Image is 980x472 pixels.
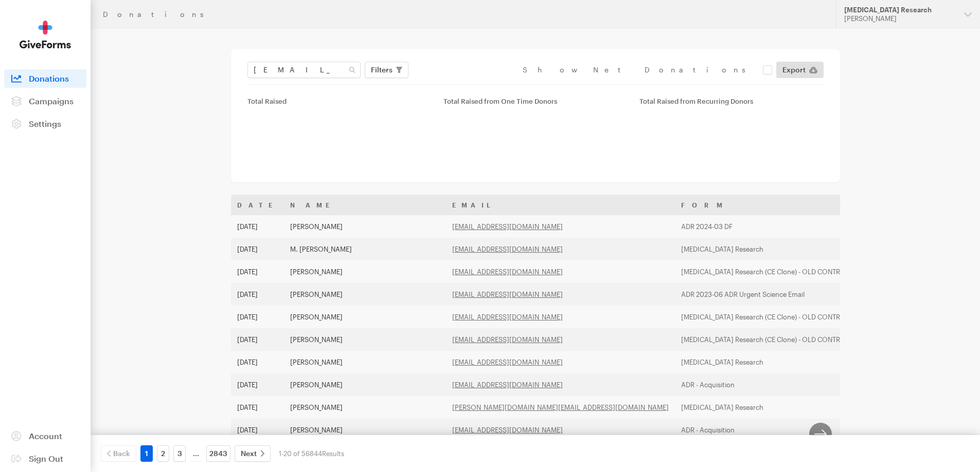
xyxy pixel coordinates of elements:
span: Account [29,431,62,441]
td: [MEDICAL_DATA] Research [675,351,856,373]
a: 2843 [206,445,230,462]
div: Total Raised from Recurring Donors [639,97,823,105]
td: [PERSON_NAME] [284,260,446,283]
span: Export [782,64,806,76]
td: [PERSON_NAME] [284,306,446,328]
input: Search Name & Email [247,62,361,78]
a: [EMAIL_ADDRESS][DOMAIN_NAME] [452,268,563,276]
td: [DATE] [231,238,284,260]
td: [DATE] [231,283,284,306]
a: [EMAIL_ADDRESS][DOMAIN_NAME] [452,358,563,366]
span: Sign Out [29,454,63,463]
span: Donations [29,73,69,83]
td: [DATE] [231,419,284,441]
span: Filters [371,64,393,76]
td: ADR - Acquisition [675,419,856,441]
td: [PERSON_NAME] [284,351,446,373]
td: [PERSON_NAME] [284,283,446,306]
td: [DATE] [231,351,284,373]
td: [DATE] [231,215,284,238]
td: ADR 2024-03 DF [675,215,856,238]
a: Donations [4,69,86,88]
td: [DATE] [231,328,284,351]
a: Sign Out [4,449,86,468]
div: 1-20 of 56844 [279,445,344,462]
a: Account [4,427,86,445]
a: Export [776,62,824,78]
td: [PERSON_NAME] [284,328,446,351]
a: [EMAIL_ADDRESS][DOMAIN_NAME] [452,290,563,298]
td: M. [PERSON_NAME] [284,238,446,260]
td: [PERSON_NAME] [284,373,446,396]
span: Next [241,447,257,460]
a: [EMAIL_ADDRESS][DOMAIN_NAME] [452,313,563,321]
span: Results [322,449,344,458]
th: Name [284,195,446,215]
td: [PERSON_NAME] [284,419,446,441]
a: [PERSON_NAME][DOMAIN_NAME][EMAIL_ADDRESS][DOMAIN_NAME] [452,403,669,411]
td: [DATE] [231,306,284,328]
td: [PERSON_NAME] [284,396,446,419]
td: [MEDICAL_DATA] Research [675,396,856,419]
td: ADR 2023-06 ADR Urgent Science Email [675,283,856,306]
span: Settings [29,119,61,128]
button: Filters [365,62,408,78]
td: [MEDICAL_DATA] Research (CE Clone) - OLD CONTROL [675,328,856,351]
a: Settings [4,115,86,133]
a: [EMAIL_ADDRESS][DOMAIN_NAME] [452,222,563,231]
a: [EMAIL_ADDRESS][DOMAIN_NAME] [452,426,563,434]
td: [DATE] [231,396,284,419]
th: Form [675,195,856,215]
div: [MEDICAL_DATA] Research [844,6,956,14]
td: [MEDICAL_DATA] Research (CE Clone) - OLD CONTROL [675,260,856,283]
div: Total Raised from One Time Donors [443,97,627,105]
span: Campaigns [29,96,74,106]
a: 2 [157,445,169,462]
td: [MEDICAL_DATA] Research [675,238,856,260]
a: Campaigns [4,92,86,110]
th: Email [446,195,675,215]
div: Total Raised [247,97,431,105]
th: Date [231,195,284,215]
a: 3 [173,445,186,462]
td: [MEDICAL_DATA] Research (CE Clone) - OLD CONTROL [675,306,856,328]
a: [EMAIL_ADDRESS][DOMAIN_NAME] [452,381,563,389]
img: GiveForms [20,21,71,49]
a: Next [235,445,271,462]
td: [PERSON_NAME] [284,215,446,238]
div: [PERSON_NAME] [844,14,956,23]
td: ADR - Acquisition [675,373,856,396]
td: [DATE] [231,260,284,283]
a: [EMAIL_ADDRESS][DOMAIN_NAME] [452,335,563,344]
td: [DATE] [231,373,284,396]
a: [EMAIL_ADDRESS][DOMAIN_NAME] [452,245,563,253]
